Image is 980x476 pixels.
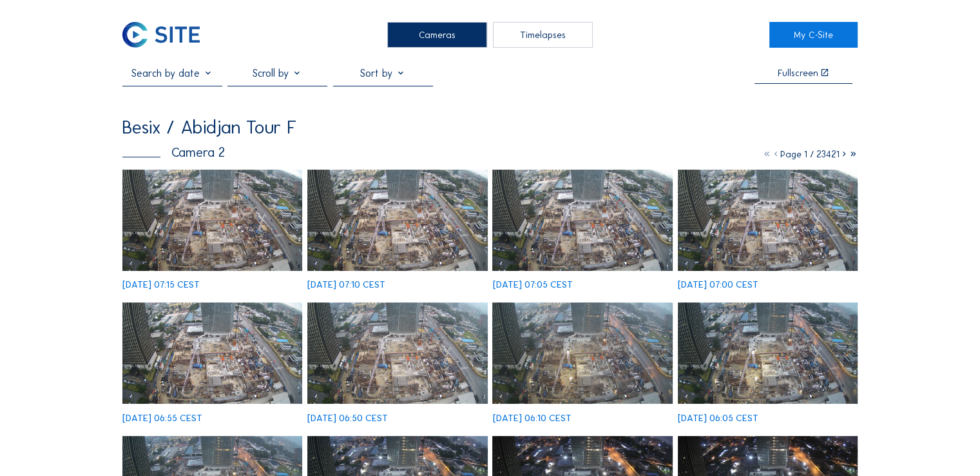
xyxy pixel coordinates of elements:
[122,302,302,404] img: image_53383562
[122,146,225,159] div: Camera 2
[122,280,200,289] div: [DATE] 07:15 CEST
[492,170,672,271] img: image_53383921
[769,22,858,48] a: My C-Site
[678,280,758,289] div: [DATE] 07:00 CEST
[778,68,818,77] div: Fullscreen
[307,280,385,289] div: [DATE] 07:10 CEST
[678,302,858,404] img: image_53382117
[122,67,222,79] input: Search by date 󰅀
[492,280,572,289] div: [DATE] 07:05 CEST
[122,22,211,48] a: C-SITE Logo
[122,119,297,137] div: Besix / Abidjan Tour F
[493,22,593,48] div: Timelapses
[780,148,840,160] span: Page 1 / 23421
[307,302,487,404] img: image_53383073
[307,170,487,271] img: image_53384018
[678,170,858,271] img: image_53383668
[122,22,199,48] img: C-SITE Logo
[492,302,672,404] img: image_53382371
[307,413,388,422] div: [DATE] 06:50 CEST
[678,413,758,422] div: [DATE] 06:05 CEST
[122,170,302,271] img: image_53384097
[387,22,487,48] div: Cameras
[492,413,571,422] div: [DATE] 06:10 CEST
[122,413,202,422] div: [DATE] 06:55 CEST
